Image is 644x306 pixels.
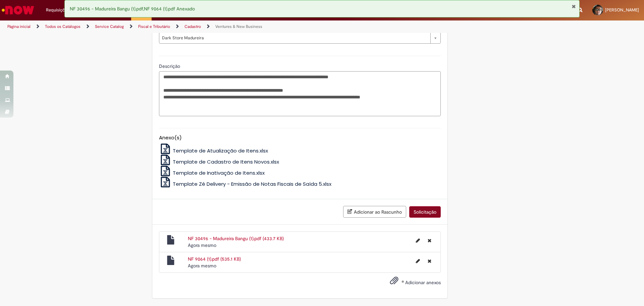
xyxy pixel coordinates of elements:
[184,24,201,29] a: Cadastro
[424,235,435,246] button: Excluir NF 30496 - Madureira Bangu (1).pdf
[605,7,639,13] span: [PERSON_NAME]
[188,242,216,248] time: 30/09/2025 19:10:11
[405,279,441,286] span: Adicionar anexos
[188,263,216,269] span: Agora mesmo
[70,6,195,12] span: NF 30496 - Madureira Bangu (1).pdf,NF 9064 (1).pdf Anexado
[572,4,576,9] button: Fechar Notificação
[162,33,427,43] span: Dark Store Madureira
[424,256,435,266] button: Excluir NF 9064 (1).pdf
[388,274,400,290] button: Adicionar anexos
[412,235,424,246] button: Editar nome de arquivo NF 30496 - Madureira Bangu (1).pdf
[159,71,441,116] textarea: Descrição
[45,24,80,29] a: Todos os Catálogos
[412,256,424,266] button: Editar nome de arquivo NF 9064 (1).pdf
[159,147,268,154] a: Template de Atualização de Itens.xlsx
[188,235,284,242] a: NF 30496 - Madureira Bangu (1).pdf (433.7 KB)
[95,24,124,29] a: Service Catalog
[5,20,424,33] ul: Trilhas de página
[188,242,216,248] span: Agora mesmo
[188,256,241,262] a: NF 9064 (1).pdf (535.1 KB)
[173,180,331,187] span: Template Zé Delivery - Emissão de Notas Fiscais de Saída 5.xlsx
[159,63,181,69] span: Descrição
[1,3,35,17] img: ServiceNow
[343,206,406,218] button: Adicionar ao Rascunho
[159,158,279,165] a: Template de Cadastro de Itens Novos.xlsx
[409,206,441,218] button: Solicitação
[46,7,69,13] span: Requisições
[215,24,262,29] a: Ventures & New Business
[188,263,216,269] time: 30/09/2025 19:10:11
[173,147,268,154] span: Template de Atualização de Itens.xlsx
[173,169,265,176] span: Template de Inativação de Itens.xlsx
[7,24,31,29] a: Página inicial
[173,158,279,165] span: Template de Cadastro de Itens Novos.xlsx
[159,135,441,141] h5: Anexo(s)
[159,180,332,187] a: Template Zé Delivery - Emissão de Notas Fiscais de Saída 5.xlsx
[159,169,265,176] a: Template de Inativação de Itens.xlsx
[138,24,170,29] a: Fiscal e Tributário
